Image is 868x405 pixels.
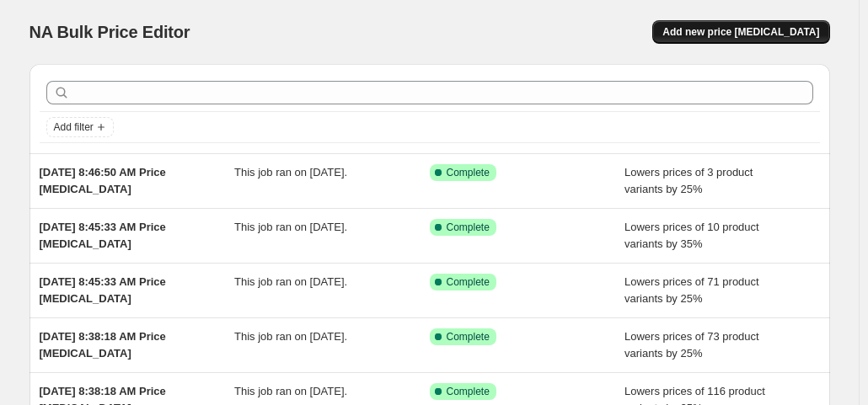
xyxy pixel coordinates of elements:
[234,385,347,397] span: This job ran on [DATE].
[40,330,166,360] span: [DATE] 8:38:18 AM Price [MEDICAL_DATA]
[447,275,490,289] span: Complete
[234,166,347,179] span: This job ran on [DATE].
[54,120,94,134] span: Add filter
[652,20,829,44] button: Add new price [MEDICAL_DATA]
[662,25,819,39] span: Add new price [MEDICAL_DATA]
[624,166,753,195] span: Lowers prices of 3 product variants by 25%
[40,221,166,250] span: [DATE] 8:45:33 AM Price [MEDICAL_DATA]
[447,221,490,234] span: Complete
[624,221,759,250] span: Lowers prices of 10 product variants by 35%
[234,221,347,233] span: This job ran on [DATE].
[447,330,490,344] span: Complete
[40,166,166,195] span: [DATE] 8:46:50 AM Price [MEDICAL_DATA]
[234,330,347,343] span: This job ran on [DATE].
[29,23,190,41] span: NA Bulk Price Editor
[46,117,114,137] button: Add filter
[624,330,759,360] span: Lowers prices of 73 product variants by 25%
[234,275,347,288] span: This job ran on [DATE].
[40,275,166,305] span: [DATE] 8:45:33 AM Price [MEDICAL_DATA]
[447,166,490,179] span: Complete
[624,275,759,305] span: Lowers prices of 71 product variants by 25%
[447,385,490,398] span: Complete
